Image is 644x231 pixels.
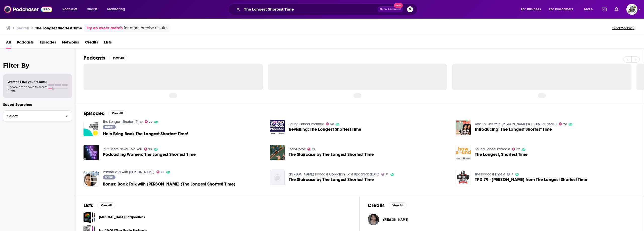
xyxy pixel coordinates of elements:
a: PodcastsView All [84,55,127,61]
img: Revisiting: The Longest Shortest Time [270,120,285,135]
a: Help Bring Back The Longest Shortest Time! [103,132,188,136]
a: 73 [144,148,152,151]
a: Episodes [40,38,56,49]
span: Revisiting: The Longest Shortest Time [289,127,361,131]
a: Networks [62,38,79,49]
span: The Staircase by The Longest Shortest Time [289,152,374,157]
img: The Staircase by The Longest Shortest Time [270,145,285,160]
a: Jackie Sojico [383,218,408,222]
button: View All [389,202,407,208]
button: View All [108,110,126,116]
span: Select [3,114,61,118]
a: Robert Orzanna Podcast Collection. Last Updated: 2017-03-23 [289,172,379,176]
a: Add to Cart with Kulap Vilaysack & SuChin Pak [475,122,557,126]
a: Charts [83,5,100,13]
a: StoryCorps [289,147,305,151]
img: User Profile [626,4,637,15]
a: Credits [85,38,98,49]
a: The Longest, Shortest Time [475,152,528,157]
div: Search podcasts, credits, & more... [233,4,422,15]
h2: Lists [84,202,93,209]
a: CreditsView All [368,202,407,209]
button: Jackie SojicoJackie Sojico [368,212,636,228]
span: New [394,3,403,8]
input: Search podcasts, credits, & more... [242,5,378,13]
p: Saved Searches [3,102,72,107]
a: Sound School Podcast [475,147,510,151]
h2: Episodes [84,110,104,117]
span: Open Advanced [380,8,401,11]
span: 72 [312,148,315,150]
a: ParentData with Emily Oster [103,170,154,174]
a: All [6,38,11,49]
a: 72 [145,120,152,123]
button: Show profile menu [626,4,637,15]
button: Open AdvancedNew [378,6,403,12]
a: Introducing: The Longest Shortest Time [475,127,552,131]
img: Podcasting Women: The Longest Shortest Time [84,145,99,160]
span: Podcasts [62,6,77,13]
a: 62 [512,148,520,151]
img: The Longest, Shortest Time [456,145,471,160]
a: Stuff Mom Never Told You [103,147,142,151]
a: ADHD Perspectives [84,212,95,223]
button: open menu [104,5,132,13]
img: The Staircase by The Longest Shortest Time [270,170,285,185]
span: 5 [511,173,513,175]
h2: Filter By [3,62,72,69]
span: [PERSON_NAME] [383,218,408,222]
a: Podchaser - Follow, Share and Rate Podcasts [4,5,52,14]
span: for more precise results [124,25,167,31]
span: For Podcasters [549,6,573,13]
a: The Longest Shortest Time [103,120,143,124]
button: View All [109,55,127,61]
button: View All [97,202,115,208]
a: 62 [326,122,334,125]
a: 21 [381,173,388,176]
a: Podcasts [17,38,34,49]
span: 73 [148,148,152,150]
a: Try an exact match [86,25,123,31]
a: EpisodesView All [84,110,126,117]
a: The Podcast Digest [475,172,505,176]
button: open menu [517,5,547,13]
a: ListsView All [84,202,115,209]
span: 21 [386,173,388,175]
span: Lists [104,38,112,49]
a: Bonus: Book Talk with Hillary Frank (The Longest Shortest Time) [103,182,235,186]
img: Jackie Sojico [368,214,379,225]
span: Charts [87,6,97,13]
img: Help Bring Back The Longest Shortest Time! [84,121,99,136]
h3: The Longest Shortest Time [35,26,82,30]
span: Choose a tab above to access filters. [8,85,47,92]
span: Bonus: Book Talk with [PERSON_NAME] (The Longest Shortest Time) [103,182,235,186]
span: 72 [149,121,152,123]
button: Select [3,110,72,122]
a: Show notifications dropdown [613,5,620,14]
button: open menu [546,5,581,13]
span: More [584,6,593,13]
a: 72 [307,148,315,151]
img: Introducing: The Longest Shortest Time [456,120,471,135]
span: Trailer [105,125,113,128]
a: The Staircase by The Longest Shortest Time [289,177,374,182]
h2: Credits [368,202,385,209]
a: Show notifications dropdown [600,5,609,14]
span: Monitoring [107,6,125,13]
span: Podcasting Women: The Longest Shortest Time [103,152,196,157]
span: TPD 79 - [PERSON_NAME] from The Longest Shortest Time [475,177,587,182]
